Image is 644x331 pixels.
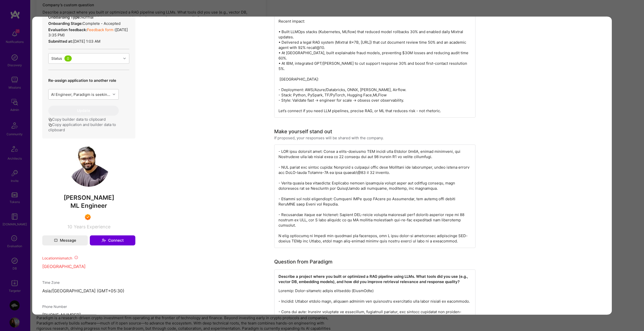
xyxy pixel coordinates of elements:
[32,17,612,314] div: modal
[274,128,332,135] div: Make yourself stand out
[42,280,60,285] span: Time Zone
[42,312,135,318] p: [PHONE_NUMBER]
[48,21,83,26] strong: Onboarding Stage:
[42,255,135,261] div: Location mismatch
[85,214,91,220] img: Exceptional A.Teamer
[81,15,94,20] span: normal
[48,118,52,122] i: icon Copy
[42,194,135,202] span: [PERSON_NAME]
[48,27,87,32] strong: Evaluation feedback:
[70,202,107,209] span: ML Engineer
[48,27,129,38] div: ( [DATE] 3:35 PM )
[42,264,135,270] p: [GEOGRAPHIC_DATA]
[83,21,120,26] span: Complete - Accepted
[123,57,126,60] i: icon Chevron
[87,27,113,32] a: Feedback form
[42,288,135,294] p: Asia/[GEOGRAPHIC_DATA] (GMT+05:30 )
[69,147,109,187] img: User Avatar
[54,239,58,242] i: icon Mail
[69,183,109,188] a: User Avatar
[67,224,72,229] span: 10
[48,15,81,20] strong: Onboarding Type:
[274,258,333,266] div: Question from Paradigm
[48,39,73,44] strong: Submitted at:
[48,123,52,127] i: icon Copy
[42,305,67,309] span: Phone Number
[51,92,111,97] div: AI Engineer, Paradigm is seeking a senior AI Engineer to improve an internal AI assistant layered...
[278,274,469,284] strong: Describe a project where you built or optimized a RAG pipeline using LLMs. What tools did you use...
[274,145,475,248] div: - LOR ipsu dolorsit amet: Conse a elits-doeiusmo TEM incidi utla Etdolor 0m6A, enimad minimveni, ...
[113,93,115,96] i: icon Chevron
[48,78,119,83] p: Re-assign application to another role
[42,235,88,245] button: Message
[73,39,100,44] span: [DATE] 1:03 AM
[48,106,119,116] button: Update
[48,122,129,133] button: Copy application and builder data to clipboard
[90,235,135,245] button: Connect
[64,55,72,61] div: 0
[51,56,62,61] div: Status
[74,224,110,229] span: Years Experience
[101,238,106,243] i: icon Connect
[274,135,384,141] div: If proposed, your responses will be shared with the company.
[48,117,106,122] button: Copy builder data to clipboard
